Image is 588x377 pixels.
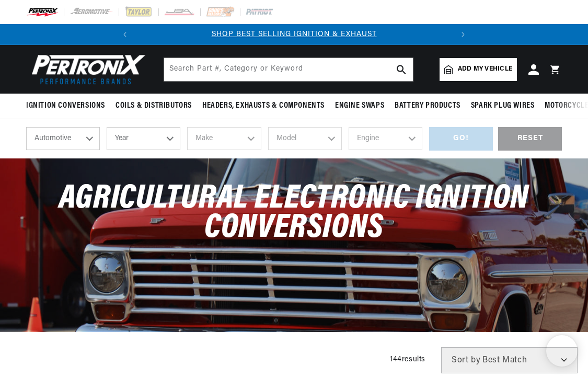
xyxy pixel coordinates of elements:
div: 1 of 2 [135,29,453,40]
select: Engine [349,127,422,150]
select: Sort by [441,347,578,373]
span: 144 results [390,356,425,363]
summary: Headers, Exhausts & Components [197,94,330,118]
span: Agricultural Electronic Ignition Conversions [59,182,529,245]
span: Headers, Exhausts & Components [202,100,325,111]
select: Model [268,127,342,150]
span: Spark Plug Wires [471,100,535,111]
summary: Coils & Distributors [110,94,197,118]
button: search button [390,58,413,81]
span: Battery Products [395,100,460,111]
input: Search Part #, Category or Keyword [164,58,413,81]
span: Engine Swaps [335,100,384,111]
select: Ride Type [26,127,100,150]
span: Coils & Distributors [116,100,192,111]
button: Translation missing: en.sections.announcements.previous_announcement [114,24,135,45]
summary: Engine Swaps [330,94,389,118]
div: RESET [498,127,562,151]
span: Ignition Conversions [26,100,105,111]
a: Add my vehicle [440,58,517,81]
button: Translation missing: en.sections.announcements.next_announcement [453,24,474,45]
span: Add my vehicle [458,64,512,74]
img: Pertronix [26,51,146,87]
div: Announcement [135,29,453,40]
span: Sort by [452,356,480,364]
summary: Spark Plug Wires [466,94,540,118]
a: SHOP BEST SELLING IGNITION & EXHAUST [212,30,377,38]
summary: Ignition Conversions [26,94,110,118]
select: Make [187,127,261,150]
select: Year [107,127,180,150]
summary: Battery Products [389,94,466,118]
